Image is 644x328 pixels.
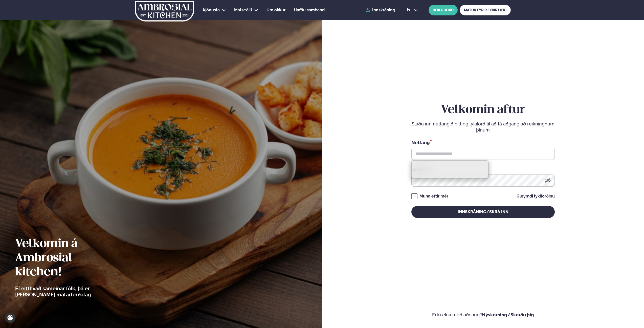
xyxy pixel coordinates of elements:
[366,8,395,12] a: Innskráning
[460,5,511,15] a: MATUR FYRIR FYRIRTÆKI
[429,5,458,15] button: BÓKA BORÐ
[411,139,555,146] div: Netfang
[294,7,325,13] a: Hafðu samband
[411,206,555,218] button: Innskráning/Skrá inn
[134,1,195,21] img: logo
[203,8,220,12] span: Þjónusta
[267,8,285,12] span: Um okkur
[203,7,220,13] a: Þjónusta
[234,8,252,12] span: Matseðill
[407,8,412,12] span: is
[517,194,555,198] a: Gleymdi lykilorðinu
[337,312,629,318] p: Ertu ekki með aðgang?
[294,8,325,12] span: Hafðu samband
[411,121,555,133] p: Sláðu inn netfangið þitt og lykilorð til að fá aðgang að reikningnum þínum
[403,8,422,12] button: is
[5,313,15,323] a: Cookie settings
[267,7,285,13] a: Um okkur
[411,103,555,117] h2: Velkomin aftur
[15,286,120,298] p: Ef eitthvað sameinar fólk, þá er [PERSON_NAME] matarferðalag.
[15,237,120,279] h2: Velkomin á Ambrosial kitchen!
[482,312,534,317] a: Nýskráning/Skráðu þig
[234,7,252,13] a: Matseðill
